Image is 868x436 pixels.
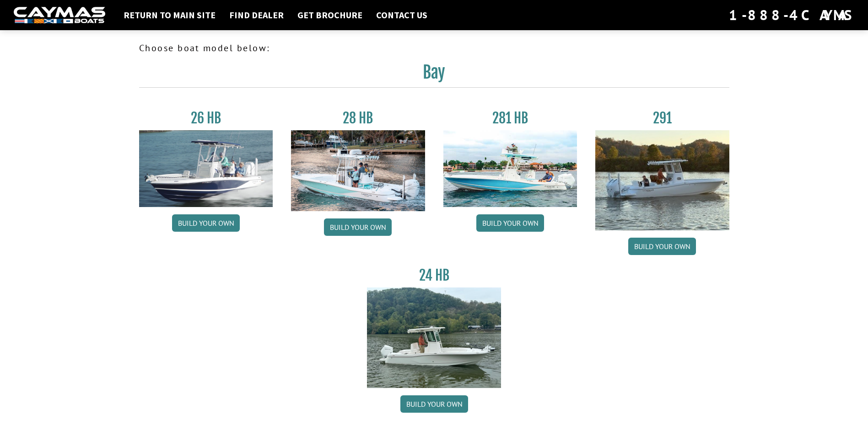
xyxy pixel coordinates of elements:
[14,7,105,24] img: white-logo-c9c8dbefe5ff5ceceb0f0178aa75bf4bb51f6bca0971e226c86eb53dfe498488.png
[443,130,577,207] img: 28-hb-twin.jpg
[595,130,729,230] img: 291_Thumbnail.jpg
[400,395,468,413] a: Build your own
[291,110,425,127] h3: 28 HB
[628,238,696,255] a: Build your own
[172,214,240,232] a: Build your own
[729,5,854,25] div: 1-888-4CAYMAS
[443,110,577,127] h3: 281 HB
[595,110,729,127] h3: 291
[139,130,273,207] img: 26_new_photo_resized.jpg
[139,41,729,55] p: Choose boat model below:
[324,218,392,236] a: Build your own
[291,130,425,211] img: 28_hb_thumbnail_for_caymas_connect.jpg
[293,9,367,21] a: Get Brochure
[139,62,729,88] h2: Bay
[367,267,501,284] h3: 24 HB
[119,9,220,21] a: Return to main site
[367,287,501,388] img: 24_HB_thumbnail.jpg
[372,9,432,21] a: Contact Us
[139,110,273,127] h3: 26 HB
[225,9,288,21] a: Find Dealer
[476,214,544,232] a: Build your own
